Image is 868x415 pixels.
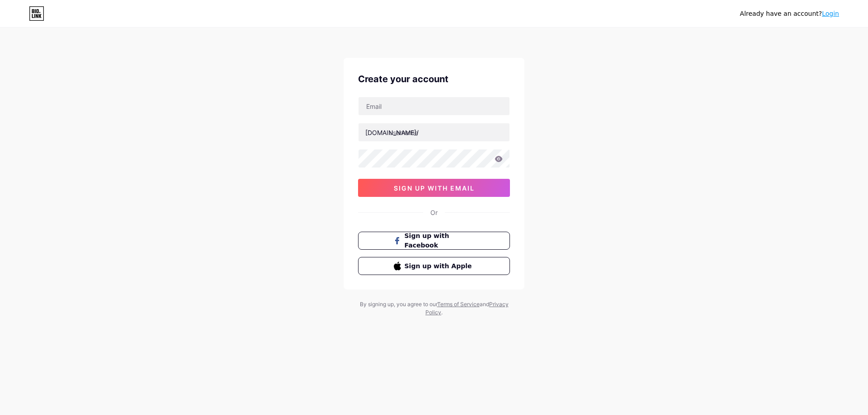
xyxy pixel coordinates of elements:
button: Sign up with Facebook [358,232,510,250]
a: Login [822,10,839,17]
div: Or [430,208,438,217]
button: sign up with email [358,179,510,197]
div: Create your account [358,72,510,86]
span: Sign up with Facebook [405,231,475,250]
button: Sign up with Apple [358,257,510,275]
input: Email [359,97,509,115]
a: Terms of Service [437,301,480,308]
div: By signing up, you agree to our and . [357,300,511,317]
span: sign up with email [394,184,475,192]
div: Already have an account? [740,9,839,19]
div: [DOMAIN_NAME]/ [365,128,419,137]
input: username [359,123,509,141]
span: Sign up with Apple [405,261,475,271]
